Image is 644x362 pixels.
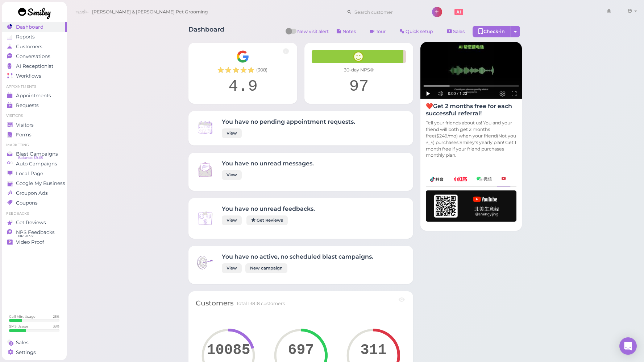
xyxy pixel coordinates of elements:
[196,253,215,272] img: Inbox
[2,211,67,216] li: Feedbacks
[426,120,516,159] p: Tell your friends about us! You and your friend will both get 2 months free($249/mo) when your fr...
[246,215,288,225] a: Get Reviews
[245,263,287,273] a: New campaign
[16,63,53,69] span: AI Receptionist
[16,73,41,79] span: Workflows
[222,118,355,125] h4: You have no pending appointment requests.
[473,26,511,37] div: Check-in
[9,324,28,329] div: SMS Usage
[53,324,59,329] div: 33 %
[297,28,329,39] span: New visit alert
[16,102,39,108] span: Requests
[2,227,67,237] a: NPS Feedbacks NPS® 97
[16,132,32,138] span: Forms
[196,160,215,179] img: Inbox
[2,338,67,347] a: Sales
[2,113,67,118] li: Visitors
[188,26,224,39] h1: Dashboard
[16,239,44,245] span: Video Proof
[196,77,290,96] div: 4.9
[16,340,29,346] span: Sales
[2,169,67,178] a: Local Page
[2,178,67,188] a: Google My Business
[16,24,43,30] span: Dashboard
[2,61,67,71] a: AI Receptionist
[16,34,35,40] span: Reports
[426,103,516,116] h4: ❤️Get 2 months free for each successful referral!
[477,177,492,181] img: wechat-a99521bb4f7854bbf8f190d1356e2cdb.png
[222,160,314,167] h4: You have no unread messages.
[16,180,65,186] span: Google My Business
[453,29,465,34] span: Sales
[16,200,38,206] span: Coupons
[312,67,406,73] div: 30-day NPS®
[2,143,67,148] li: Marketing
[430,177,444,182] img: douyin-2727e60b7b0d5d1bbe969c21619e8014.png
[2,91,67,100] a: Appointments
[16,92,51,99] span: Appointments
[16,53,50,59] span: Conversations
[196,209,215,228] img: Inbox
[222,205,315,212] h4: You have no unread feedbacks.
[16,122,34,128] span: Visitors
[2,71,67,81] a: Workflows
[16,44,42,50] span: Customers
[426,190,516,222] img: youtube-h-92280983ece59b2848f85fc261e8ffad.png
[2,84,67,89] li: Appointments
[222,170,242,180] a: View
[222,263,242,273] a: View
[453,177,467,181] img: xhs-786d23addd57f6a2be217d5a65f4ab6b.png
[2,120,67,130] a: Visitors
[2,100,67,110] a: Requests
[236,300,285,307] div: Total 13818 customers
[312,77,406,96] div: 97
[222,215,242,225] a: View
[16,170,43,177] span: Local Page
[352,6,422,18] input: Search customer
[18,155,43,161] span: Balance: $9.65
[2,42,67,52] a: Customers
[2,130,67,140] a: Forms
[222,128,242,138] a: View
[2,22,67,32] a: Dashboard
[2,188,67,198] a: Groupon Ads
[2,159,67,169] a: Auto Campaigns
[619,337,637,355] div: Open Intercom Messenger
[222,253,373,260] h4: You have no active, no scheduled blast campaigns.
[394,26,439,37] a: Quick setup
[196,118,215,137] img: Inbox
[2,32,67,42] a: Reports
[16,219,46,226] span: Get Reviews
[2,237,67,247] a: Video Proof
[16,161,57,167] span: Auto Campaigns
[236,50,249,63] img: Google__G__Logo-edd0e34f60d7ca4a2f4ece79cff21ae3.svg
[16,190,48,196] span: Groupon Ads
[364,26,392,37] a: Tour
[92,2,208,22] span: [PERSON_NAME] & [PERSON_NAME] Pet Grooming
[196,299,233,308] div: Customers
[2,198,67,208] a: Coupons
[420,42,522,99] img: AI receptionist
[53,314,59,319] div: 25 %
[2,347,67,357] a: Settings
[16,349,36,355] span: Settings
[9,314,36,319] div: Call Min. Usage
[16,229,55,235] span: NPS Feedbacks
[331,26,362,37] button: Notes
[2,149,67,159] a: Blast Campaigns Balance: $9.65
[16,151,58,157] span: Blast Campaigns
[18,233,34,239] span: NPS® 97
[2,218,67,227] a: Get Reviews
[441,26,471,37] a: Sales
[2,52,67,61] a: Conversations
[256,67,267,73] span: ( 308 )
